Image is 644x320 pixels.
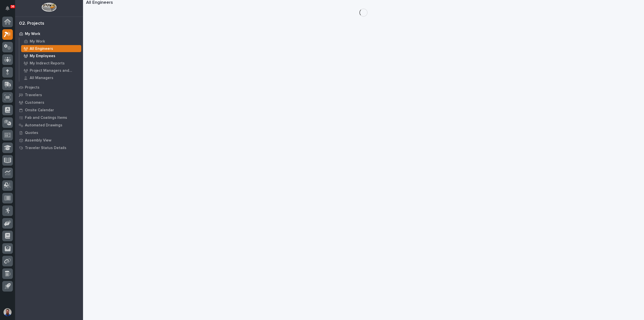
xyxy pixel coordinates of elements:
p: 36 [11,5,14,8]
img: Workspace Logo [42,3,56,12]
p: Customers [25,100,44,105]
p: Travelers [25,93,42,97]
a: My Work [19,38,83,45]
a: Traveler Status Details [15,144,83,152]
a: Travelers [15,91,83,99]
a: Projects [15,84,83,91]
p: Project Managers and Engineers [30,68,79,73]
div: 02. Projects [19,21,44,26]
a: My Indirect Reports [19,60,83,67]
a: All Engineers [19,45,83,52]
p: All Managers [30,76,53,80]
p: My Work [25,32,40,36]
p: My Employees [30,54,55,58]
p: My Work [30,39,45,44]
a: Assembly View [15,136,83,144]
p: Quotes [25,131,38,135]
p: Automated Drawings [25,123,62,128]
button: users-avatar [2,307,13,317]
p: Onsite Calendar [25,108,54,113]
a: My Work [15,30,83,38]
button: Notifications [2,3,13,14]
div: Notifications36 [6,6,13,14]
a: All Managers [19,74,83,81]
a: Onsite Calendar [15,106,83,114]
a: Customers [15,99,83,106]
a: My Employees [19,52,83,59]
p: My Indirect Reports [30,61,65,66]
a: Automated Drawings [15,121,83,129]
a: Quotes [15,129,83,136]
p: Projects [25,85,39,90]
a: Fab and Coatings Items [15,114,83,121]
p: All Engineers [30,47,53,51]
a: Project Managers and Engineers [19,67,83,74]
p: Traveler Status Details [25,146,66,150]
p: Assembly View [25,138,51,143]
p: Fab and Coatings Items [25,116,67,120]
